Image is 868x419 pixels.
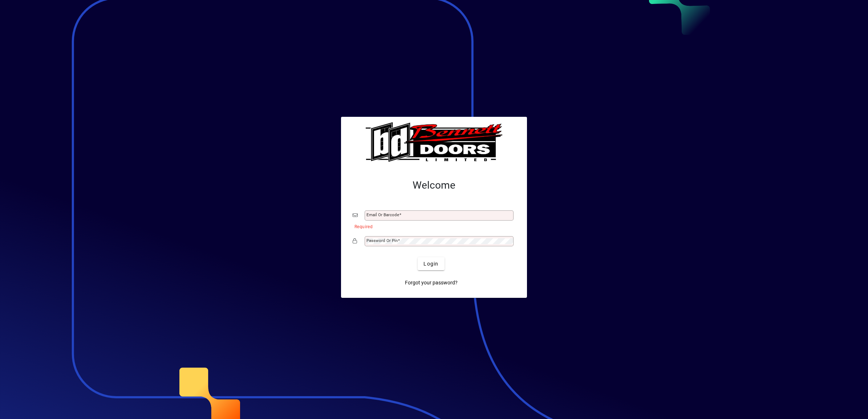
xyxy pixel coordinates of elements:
h2: Welcome [353,179,515,192]
mat-label: Password or Pin [366,238,398,243]
span: Forgot your password? [405,279,458,287]
span: Login [423,260,438,268]
button: Login [418,257,444,270]
mat-error: Required [354,222,510,230]
mat-label: Email or Barcode [366,212,399,217]
a: Forgot your password? [402,276,461,289]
